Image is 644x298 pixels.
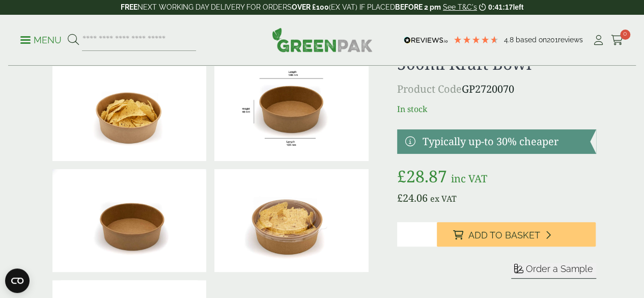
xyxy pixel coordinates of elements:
p: Menu [20,34,62,46]
span: left [513,3,523,11]
span: reviews [558,36,583,44]
img: GreenPak Supplies [272,28,373,52]
img: Kraft Bowl 500ml With Nachos [52,58,207,161]
span: £ [397,165,406,187]
span: Product Code [397,82,462,96]
span: 0:41:17 [488,3,513,11]
div: 4.79 Stars [453,35,499,44]
span: Based on [516,36,547,44]
i: My Account [592,35,605,45]
bdi: 28.87 [397,165,447,187]
strong: FREE [121,3,137,11]
span: 4.8 [504,36,516,44]
img: Kraft Bowl 500ml With Nachos And Lid [214,169,369,272]
img: REVIEWS.io [404,37,448,44]
button: Order a Sample [511,263,596,279]
span: £ [397,191,403,205]
span: Order a Sample [526,263,593,274]
button: Open CMP widget [5,268,30,293]
span: ex VAT [430,193,457,204]
span: 0 [620,30,630,40]
span: Add to Basket [468,230,540,241]
p: GP2720070 [397,82,596,97]
img: Kraft Bowl 500ml [52,169,207,272]
a: Menu [20,34,62,44]
i: Cart [611,35,624,45]
a: 0 [611,33,624,48]
strong: OVER £100 [292,3,329,11]
span: inc VAT [451,172,487,185]
img: KraftBowl_500 [214,58,369,161]
button: Add to Basket [437,222,596,247]
span: 201 [547,36,558,44]
strong: BEFORE 2 pm [395,3,441,11]
p: In stock [397,103,596,115]
bdi: 24.06 [397,191,428,205]
h1: 500ml Kraft Bowl [397,54,596,73]
a: See T&C's [443,3,477,11]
